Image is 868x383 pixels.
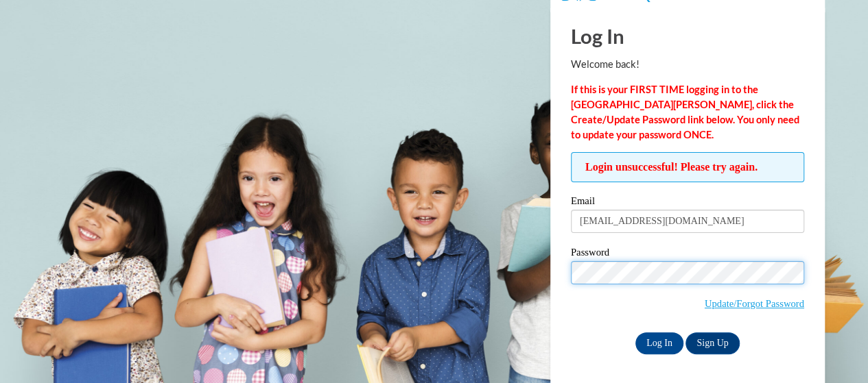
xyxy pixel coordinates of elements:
[635,332,683,354] input: Log In
[571,57,804,72] p: Welcome back!
[705,298,804,309] a: Update/Forgot Password
[571,22,804,50] h1: Log In
[571,152,804,182] span: Login unsuccessful! Please try again.
[571,84,799,140] strong: If this is your FIRST TIME logging in to the [GEOGRAPHIC_DATA][PERSON_NAME], click the Create/Upd...
[685,332,739,354] a: Sign Up
[571,196,804,210] label: Email
[571,247,804,261] label: Password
